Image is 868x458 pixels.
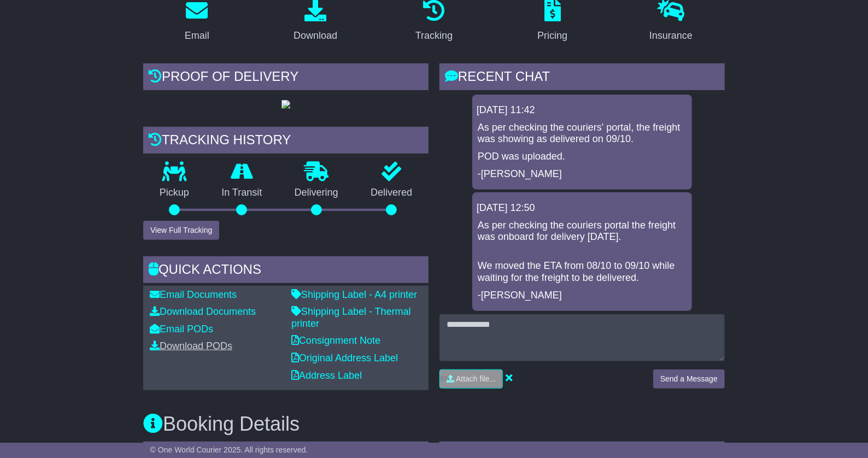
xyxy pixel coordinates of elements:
[653,369,725,389] button: Send a Message
[206,187,279,199] p: In Transit
[415,28,453,43] div: Tracking
[143,63,429,93] div: Proof of Delivery
[150,340,232,351] a: Download PODs
[478,151,687,163] p: POD was uploaded.
[143,256,429,286] div: Quick Actions
[478,168,687,180] p: -[PERSON_NAME]
[143,127,429,156] div: Tracking history
[291,353,398,363] a: Original Address Label
[291,289,417,300] a: Shipping Label - A4 printer
[150,324,213,334] a: Email PODs
[477,202,688,214] div: [DATE] 12:50
[143,221,219,240] button: View Full Tracking
[355,187,429,199] p: Delivered
[294,28,337,43] div: Download
[478,122,687,145] p: As per checking the couriers' portal, the freight was showing as delivered on 09/10.
[150,306,256,317] a: Download Documents
[537,28,567,43] div: Pricing
[150,445,308,454] span: © One World Courier 2025. All rights reserved.
[291,335,380,346] a: Consignment Note
[150,289,237,300] a: Email Documents
[649,28,693,43] div: Insurance
[278,187,355,199] p: Delivering
[477,104,688,116] div: [DATE] 11:42
[281,100,290,109] img: GetPodImage
[478,290,687,302] p: -[PERSON_NAME]
[143,413,725,435] h3: Booking Details
[291,306,411,329] a: Shipping Label - Thermal printer
[478,260,687,284] p: We moved the ETA from 08/10 to 09/10 while waiting for the freight to be delivered.
[291,370,362,381] a: Address Label
[185,28,209,43] div: Email
[439,63,725,93] div: RECENT CHAT
[478,220,687,255] p: As per checking the couriers portal the freight was onboard for delivery [DATE].
[143,187,206,199] p: Pickup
